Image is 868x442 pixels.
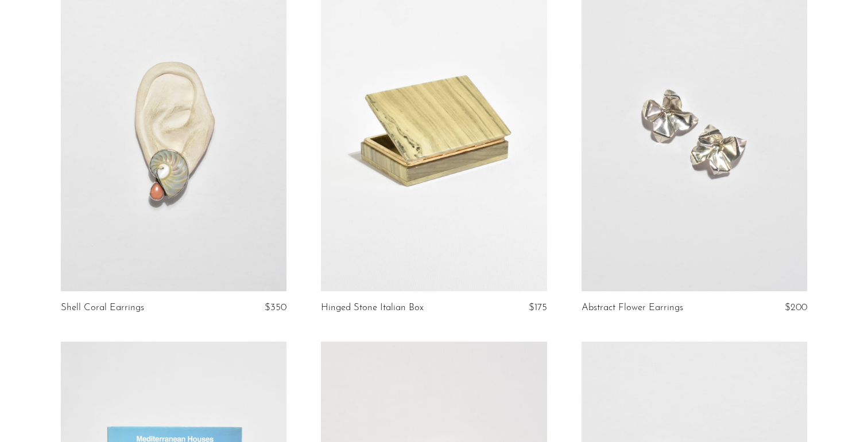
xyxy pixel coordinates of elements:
span: $200 [785,303,807,312]
span: $175 [529,303,547,312]
a: Shell Coral Earrings [61,303,144,313]
span: $350 [265,303,286,312]
a: Abstract Flower Earrings [582,303,683,313]
a: Hinged Stone Italian Box [321,303,424,313]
